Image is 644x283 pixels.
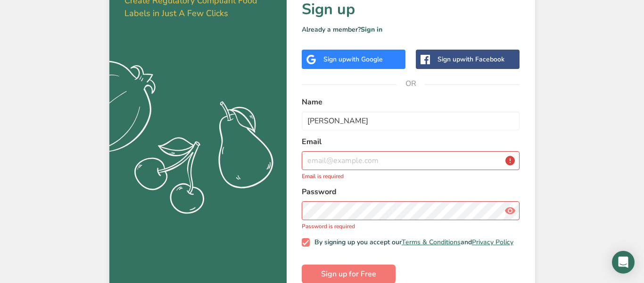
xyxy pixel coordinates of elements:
[321,268,376,280] span: Sign up for Free
[302,172,520,180] p: Email is required
[402,238,461,247] a: Terms & Conditions
[302,136,520,147] label: Email
[460,55,504,64] span: with Facebook
[472,238,513,247] a: Privacy Policy
[302,25,520,34] p: Already a member?
[323,54,383,64] div: Sign up
[396,69,425,98] span: OR
[302,186,520,197] label: Password
[438,54,504,64] div: Sign up
[310,238,513,247] span: By signing up you accept our and
[346,55,383,64] span: with Google
[361,25,382,34] a: Sign in
[612,251,635,274] div: Open Intercom Messenger
[302,96,520,108] label: Name
[302,151,520,170] input: email@example.com
[302,111,520,130] input: John Doe
[302,222,520,231] p: Password is required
